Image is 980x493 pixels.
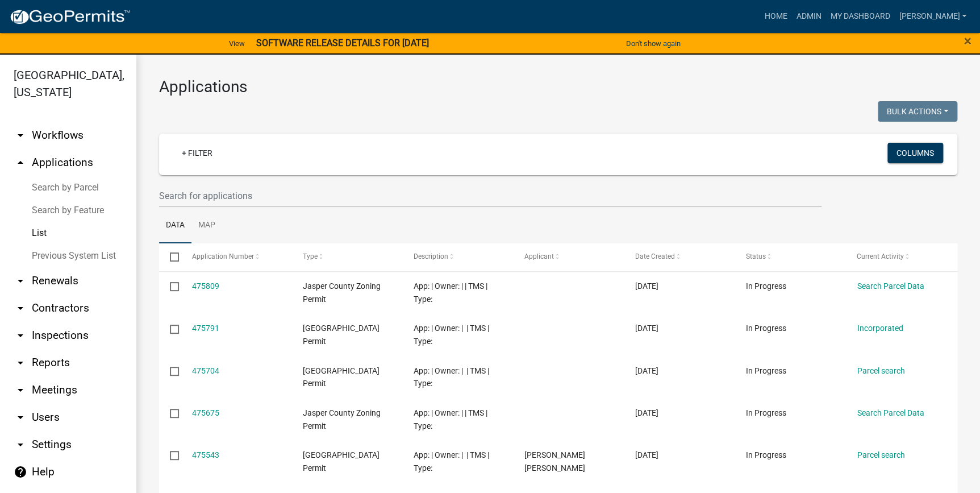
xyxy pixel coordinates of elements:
span: J. Chris White [524,450,585,473]
span: App: | Owner: | | TMS | Type: [414,450,489,473]
i: arrow_drop_down [14,329,27,342]
span: Jasper County Zoning Permit [303,408,381,430]
h3: Applications [159,77,957,97]
a: Home [760,6,791,27]
a: 475704 [192,366,219,375]
a: View [224,34,249,53]
span: In Progress [746,324,786,333]
i: arrow_drop_down [14,274,27,288]
a: Map [191,208,222,244]
span: 09/09/2025 [635,366,658,375]
a: + Filter [173,143,222,163]
span: 09/09/2025 [635,408,658,417]
datatable-header-cell: Description [403,243,514,271]
i: arrow_drop_down [14,129,27,142]
a: Data [159,208,191,244]
datatable-header-cell: Application Number [181,243,291,271]
span: App: | Owner: | | TMS | Type: [414,281,487,304]
span: Jasper County Building Permit [303,450,380,473]
span: App: | Owner: | | TMS | Type: [414,408,487,430]
span: Date Created [635,252,675,260]
span: Application Number [192,252,254,260]
i: arrow_drop_down [14,411,27,424]
span: Applicant [524,252,554,260]
span: In Progress [746,281,786,291]
strong: SOFTWARE RELEASE DETAILS FOR [DATE] [256,38,429,48]
i: arrow_drop_down [14,438,27,451]
i: arrow_drop_down [14,383,27,397]
button: Bulk Actions [878,101,957,122]
button: Don't show again [622,34,685,53]
datatable-header-cell: Current Activity [846,243,957,271]
datatable-header-cell: Select [159,243,181,271]
span: Jasper County Building Permit [303,324,380,346]
a: 475675 [192,408,219,417]
span: Current Activity [857,252,904,260]
a: Admin [791,6,825,27]
span: Description [414,252,448,260]
span: 09/09/2025 [635,324,658,333]
span: App: | Owner: | | TMS | Type: [414,324,489,346]
i: arrow_drop_down [14,356,27,370]
datatable-header-cell: Status [735,243,846,271]
a: Search Parcel Data [857,281,924,291]
a: My Dashboard [825,6,894,27]
datatable-header-cell: Date Created [624,243,735,271]
i: arrow_drop_down [14,301,27,315]
span: App: | Owner: | | TMS | Type: [414,366,489,388]
i: arrow_drop_up [14,156,27,169]
i: help [14,465,27,479]
a: Parcel search [857,450,904,459]
span: Status [746,252,766,260]
a: [PERSON_NAME] [894,6,971,27]
a: Incorporated [857,324,903,333]
a: 475791 [192,324,219,333]
a: Search Parcel Data [857,408,924,417]
span: In Progress [746,366,786,375]
a: 475543 [192,450,219,459]
span: In Progress [746,450,786,459]
datatable-header-cell: Applicant [514,243,624,271]
span: Jasper County Zoning Permit [303,281,381,304]
a: Parcel search [857,366,904,375]
span: Jasper County Building Permit [303,366,380,388]
span: In Progress [746,408,786,417]
datatable-header-cell: Type [291,243,402,271]
span: 09/09/2025 [635,281,658,291]
a: 475809 [192,281,219,291]
span: × [964,33,971,49]
span: 09/09/2025 [635,450,658,459]
input: Search for applications [159,184,821,208]
button: Close [964,34,971,48]
button: Columns [887,143,943,163]
span: Type [303,252,318,260]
